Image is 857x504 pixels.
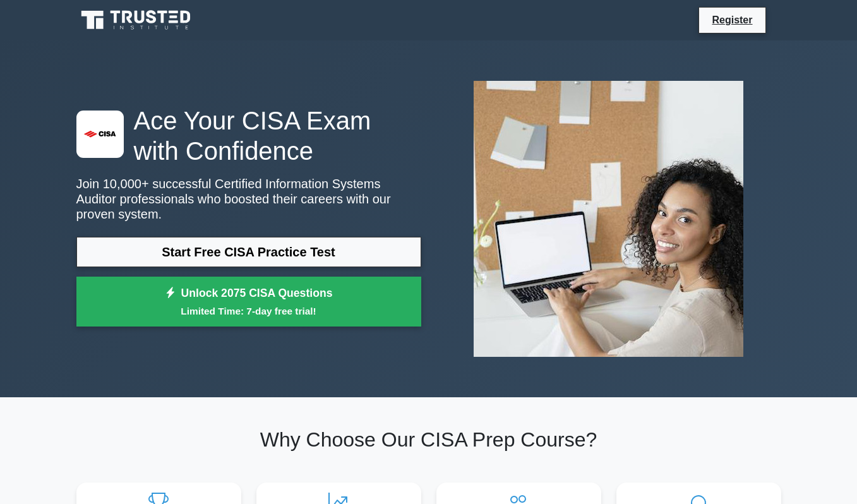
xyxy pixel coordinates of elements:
[76,277,421,327] a: Unlock 2075 CISA QuestionsLimited Time: 7-day free trial!
[76,428,781,452] h2: Why Choose Our CISA Prep Course?
[76,237,421,267] a: Start Free CISA Practice Test
[704,12,760,28] a: Register
[76,176,421,222] p: Join 10,000+ successful Certified Information Systems Auditor professionals who boosted their car...
[92,304,405,318] small: Limited Time: 7-day free trial!
[76,105,421,166] h1: Ace Your CISA Exam with Confidence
